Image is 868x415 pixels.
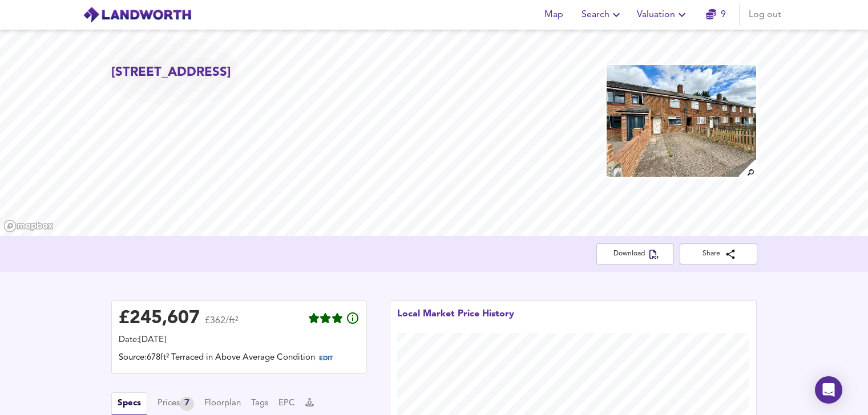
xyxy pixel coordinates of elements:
div: Local Market Price History [397,308,514,333]
span: Log out [749,7,781,23]
button: Log out [744,3,786,26]
span: Map [540,7,568,23]
button: Search [577,3,628,26]
button: Map [536,3,572,26]
h2: [STREET_ADDRESS] [111,64,231,82]
button: Download [596,243,674,265]
a: Mapbox homepage [3,219,54,233]
div: Date: [DATE] [119,334,360,347]
span: Share [689,248,748,260]
img: property [605,64,757,178]
button: Floorplan [204,397,241,410]
img: logo [83,6,192,23]
a: 9 [706,7,726,23]
div: Open Intercom Messenger [815,376,842,404]
div: Prices [158,397,194,411]
span: Download [605,248,665,260]
div: Source: 678ft² Terraced in Above Average Condition [119,352,360,367]
img: search [737,158,757,178]
button: EPC [278,397,295,410]
button: Valuation [632,3,693,26]
button: Share [680,243,757,265]
span: £362/ft² [205,316,239,333]
span: Valuation [637,7,689,23]
div: £ 245,607 [119,310,200,327]
span: Search [582,7,623,23]
button: Prices7 [158,397,194,411]
button: Tags [251,397,268,410]
div: 7 [180,397,194,411]
button: 9 [698,3,734,26]
span: EDIT [319,356,333,362]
